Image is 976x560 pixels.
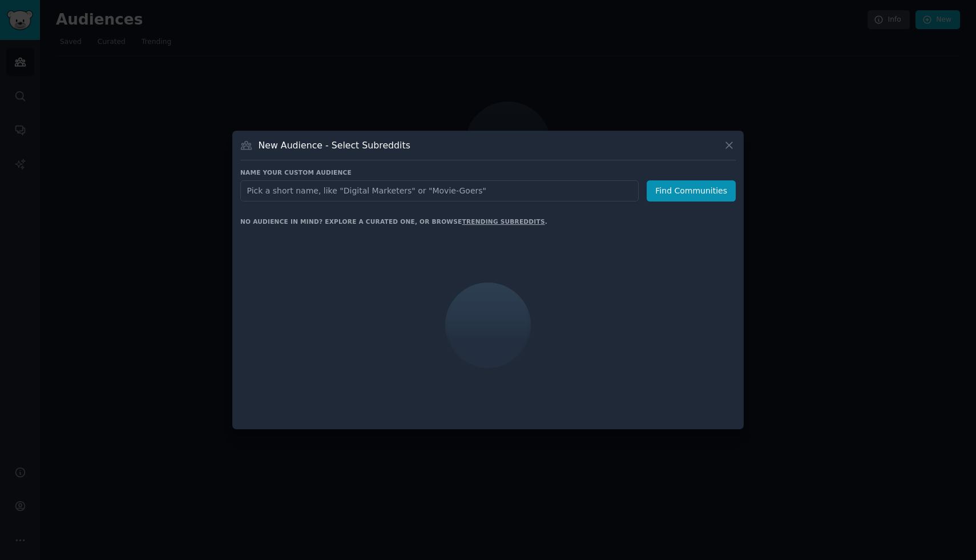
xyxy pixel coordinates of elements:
[259,139,410,151] h3: New Audience - Select Subreddits
[240,168,736,176] h3: Name your custom audience
[240,217,547,225] div: No audience in mind? Explore a curated one, or browse .
[462,218,545,225] a: trending subreddits
[240,180,639,202] input: Pick a short name, like "Digital Marketers" or "Movie-Goers"
[647,180,736,202] button: Find Communities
